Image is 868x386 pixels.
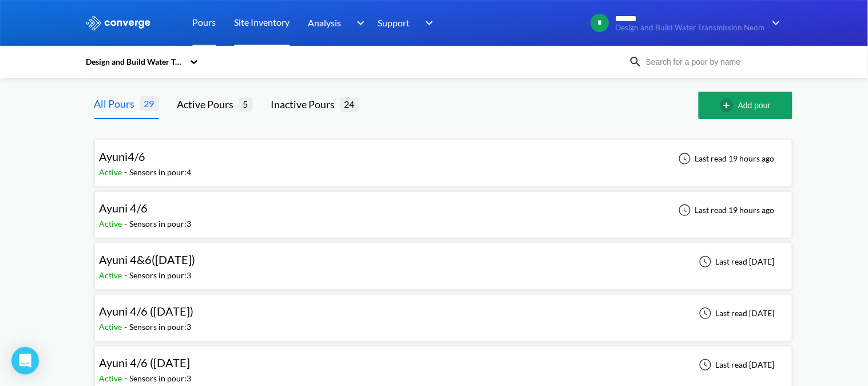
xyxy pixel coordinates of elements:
[672,203,778,217] div: Last read 19 hours ago
[94,256,792,266] a: Ayuni 4&6([DATE])Active-Sensors in pour:3Last read [DATE]
[693,358,778,372] div: Last read [DATE]
[340,97,359,111] span: 24
[349,16,367,30] img: downArrow.svg
[765,16,783,30] img: downArrow.svg
[271,96,340,112] div: Inactive Pours
[100,219,125,229] span: Active
[100,167,125,177] span: Active
[94,96,140,112] div: All Pours
[85,56,184,68] div: Design and Build Water Transmission Neom
[643,56,781,68] input: Search for a pour by name
[239,97,253,111] span: 5
[140,96,159,111] span: 29
[125,373,130,383] span: -
[177,96,239,112] div: Active Pours
[100,149,146,163] span: Ayuni4/6
[100,373,125,383] span: Active
[11,347,39,375] div: Open Intercom Messenger
[94,204,792,214] a: Ayuni 4/6Active-Sensors in pour:3Last read 19 hours ago
[629,55,643,69] img: icon-search.svg
[100,356,191,369] span: Ayuni 4/6 ([DATE]
[672,152,778,166] div: Last read 19 hours ago
[100,322,125,332] span: Active
[94,359,792,369] a: Ayuni 4/6 ([DATE]Active-Sensors in pour:3Last read [DATE]
[125,322,130,332] span: -
[100,304,194,318] span: Ayuni 4/6 ([DATE])
[85,15,152,30] img: logo_ewhite.svg
[616,23,765,32] span: Design and Build Water Transmission Neom
[418,16,437,30] img: downArrow.svg
[94,153,792,163] a: Ayuni4/6Active-Sensors in pour:4Last read 19 hours ago
[100,253,196,266] span: Ayuni 4&6([DATE])
[125,270,130,280] span: -
[308,15,342,30] span: Analysis
[130,269,192,282] div: Sensors in pour: 3
[130,166,192,179] div: Sensors in pour: 4
[94,308,792,317] a: Ayuni 4/6 ([DATE])Active-Sensors in pour:3Last read [DATE]
[125,219,130,229] span: -
[693,306,778,320] div: Last read [DATE]
[130,218,192,230] div: Sensors in pour: 3
[100,201,148,215] span: Ayuni 4/6
[100,270,125,280] span: Active
[699,92,792,119] button: Add pour
[130,321,192,333] div: Sensors in pour: 3
[693,255,778,269] div: Last read [DATE]
[720,99,738,112] img: add-circle-outline.svg
[125,167,130,177] span: -
[130,372,192,385] div: Sensors in pour: 3
[378,15,410,30] span: Support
